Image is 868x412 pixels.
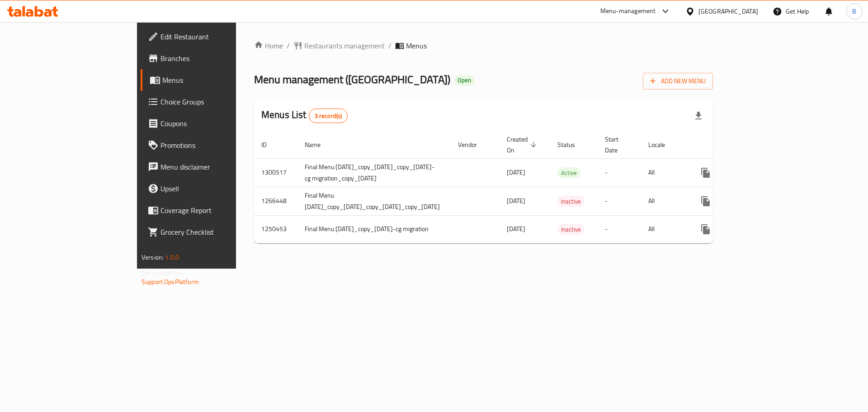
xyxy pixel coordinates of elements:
[254,131,789,243] table: enhanced table
[141,69,282,91] a: Menus
[605,134,630,156] span: Start Date
[160,140,275,151] span: Promotions
[142,276,199,288] a: Support.OpsPlatform
[641,187,688,215] td: All
[162,75,275,85] span: Menus
[254,40,713,51] nav: breadcrumb
[598,187,641,215] td: -
[698,6,758,16] div: [GEOGRAPHIC_DATA]
[458,139,489,150] span: Vendor
[643,73,713,90] button: Add New Menu
[852,6,856,16] span: B
[695,162,717,184] button: more
[507,134,539,156] span: Created On
[304,40,385,51] span: Restaurants management
[305,139,332,150] span: Name
[160,227,275,237] span: Grocery Checklist
[160,96,275,107] span: Choice Groups
[141,26,282,47] a: Edit Restaurant
[160,53,275,64] span: Branches
[507,223,525,235] span: [DATE]
[600,6,656,17] div: Menu-management
[160,183,275,194] span: Upsell
[165,251,179,263] span: 1.0.0
[598,158,641,187] td: -
[598,215,641,243] td: -
[695,190,717,212] button: more
[557,196,585,207] span: Inactive
[160,31,275,42] span: Edit Restaurant
[641,158,688,187] td: All
[160,118,275,129] span: Coupons
[388,40,392,51] li: /
[507,166,525,178] span: [DATE]
[297,158,451,187] td: Final Menu [DATE]_copy_[DATE]_copy_[DATE]-cg migration_copy_[DATE]
[287,40,290,51] li: /
[406,40,427,51] span: Menus
[297,215,451,243] td: Final Menu [DATE]_copy_[DATE]-cg migration
[641,215,688,243] td: All
[309,112,348,120] span: 3 record(s)
[142,251,164,263] span: Version:
[141,221,282,243] a: Grocery Checklist
[454,75,475,86] div: Open
[261,139,278,150] span: ID
[261,108,348,123] h2: Menus List
[688,105,709,127] div: Export file
[695,218,717,240] button: more
[648,139,677,150] span: Locale
[141,91,282,113] a: Choice Groups
[142,267,183,279] span: Get support on:
[293,40,385,51] a: Restaurants management
[160,161,275,172] span: Menu disclaimer
[454,76,475,84] span: Open
[141,178,282,199] a: Upsell
[141,199,282,221] a: Coverage Report
[507,195,525,207] span: [DATE]
[309,109,348,123] div: Total records count
[141,113,282,134] a: Coupons
[650,76,706,87] span: Add New Menu
[557,224,585,235] span: Inactive
[160,205,275,216] span: Coverage Report
[254,69,450,90] span: Menu management ( [GEOGRAPHIC_DATA] )
[297,187,451,215] td: Final Menu [DATE]_copy_[DATE]_copy_[DATE]_copy_[DATE]
[557,139,587,150] span: Status
[141,134,282,156] a: Promotions
[141,47,282,69] a: Branches
[688,131,789,159] th: Actions
[557,168,580,178] span: Active
[141,156,282,178] a: Menu disclaimer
